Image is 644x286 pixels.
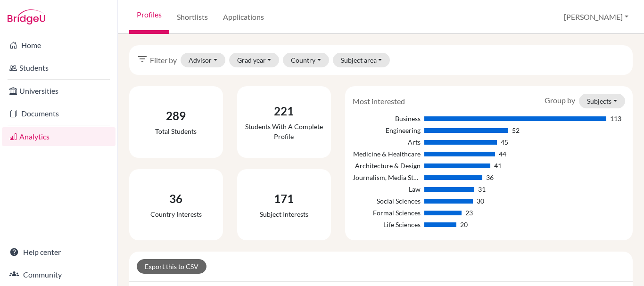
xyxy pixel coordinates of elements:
[353,172,421,182] div: Journalism, Media Studies & Communication
[2,82,116,100] a: Universities
[353,149,421,159] div: Medicine & Healthcare
[512,125,520,135] div: 52
[353,208,421,218] div: Formal Sciences
[260,190,308,207] div: 171
[2,243,116,261] a: Help center
[150,55,177,66] span: Filter by
[353,220,421,229] div: Life Sciences
[465,208,473,218] div: 23
[2,36,116,55] a: Home
[579,94,625,108] button: Subjects
[499,149,506,159] div: 44
[260,209,308,219] div: Subject interests
[353,161,421,171] div: Architecture & Design
[283,53,329,67] button: Country
[137,259,206,274] a: Export this to CSV
[155,107,197,124] div: 289
[2,265,116,284] a: Community
[229,53,280,67] button: Grad year
[501,137,508,147] div: 45
[537,94,632,108] div: Group by
[346,96,412,107] div: Most interested
[494,161,502,171] div: 41
[560,8,633,26] button: [PERSON_NAME]
[353,184,421,194] div: Law
[150,209,202,219] div: Country interests
[353,125,421,135] div: Engineering
[486,172,494,182] div: 36
[2,58,116,77] a: Students
[478,184,486,194] div: 31
[137,53,148,65] i: filter_list
[155,126,197,136] div: Total students
[460,220,468,229] div: 20
[2,104,116,123] a: Documents
[150,190,202,207] div: 36
[353,196,421,206] div: Social Sciences
[333,53,390,67] button: Subject area
[610,114,621,123] div: 113
[353,137,421,147] div: Arts
[181,53,225,67] button: Advisor
[8,9,45,25] img: Bridge-U
[2,127,116,146] a: Analytics
[477,196,484,206] div: 30
[353,114,421,123] div: Business
[245,122,323,141] div: Students with a complete profile
[245,103,323,120] div: 221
